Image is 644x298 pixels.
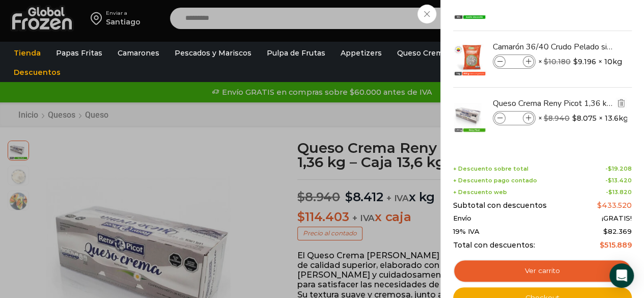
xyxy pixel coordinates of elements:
a: Appetizers [335,43,387,63]
input: Product quantity [507,113,522,124]
span: Envío [453,214,471,223]
a: Camarón 36/40 Crudo Pelado sin Vena - Gold - Caja 10 kg [493,41,614,52]
a: Queso Crema Reny Picot 1,36 kg - Caja 13,6 kg [493,98,614,109]
a: Queso Crema [392,43,452,63]
input: Product quantity [507,56,522,67]
span: $ [597,201,602,210]
div: Open Intercom Messenger [609,263,634,288]
span: $ [572,113,577,123]
a: Tienda [9,43,46,63]
span: ¡GRATIS! [602,214,632,223]
span: - [606,189,632,196]
span: + Descuento sobre total [453,166,528,172]
span: - [605,177,632,184]
span: $ [608,165,612,172]
span: $ [544,114,548,123]
span: $ [573,57,578,67]
bdi: 13.820 [608,188,632,196]
bdi: 10.180 [544,57,571,66]
bdi: 515.889 [600,240,632,250]
bdi: 13.420 [608,177,632,184]
span: Total con descuentos: [453,241,535,250]
span: + Descuento pago contado [453,177,537,184]
bdi: 8.075 [572,113,597,123]
a: Camarones [113,43,164,63]
span: $ [600,240,604,250]
span: $ [544,57,548,66]
bdi: 9.196 [573,57,596,67]
span: $ [608,177,612,184]
bdi: 8.940 [544,114,570,123]
span: 19% IVA [453,228,480,236]
span: × × 10kg [538,55,622,69]
a: Papas Fritas [51,43,107,63]
span: + Descuento web [453,189,507,196]
span: - [605,166,632,172]
a: Descuentos [9,63,66,82]
span: 82.369 [603,227,632,235]
a: Pulpa de Frutas [262,43,330,63]
span: × × 13.6kg [538,111,628,125]
bdi: 19.208 [608,165,632,172]
span: $ [608,188,612,196]
a: Eliminar Queso Crema Reny Picot 1,36 kg - Caja 13,6 kg del carrito [615,97,627,110]
span: $ [603,227,608,235]
bdi: 433.520 [597,201,632,210]
img: Eliminar Queso Crema Reny Picot 1,36 kg - Caja 13,6 kg del carrito [617,98,626,107]
span: Subtotal con descuentos [453,201,547,210]
a: Ver carrito [453,259,632,283]
a: Pescados y Mariscos [170,43,257,63]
